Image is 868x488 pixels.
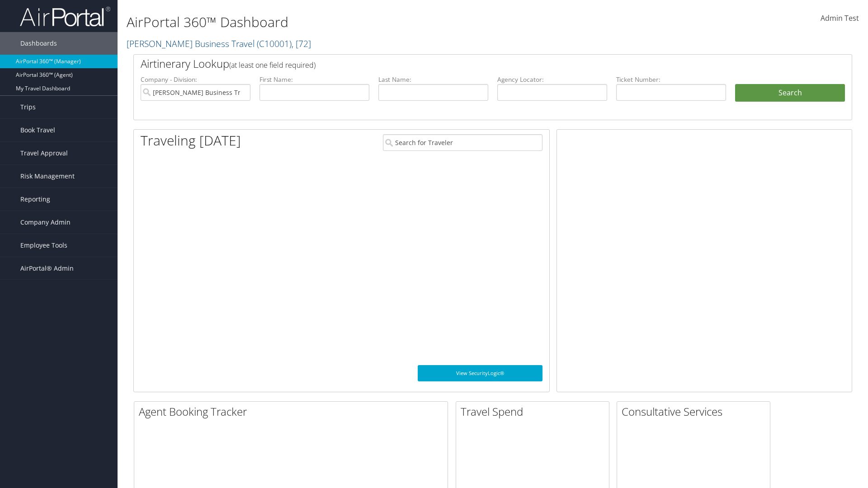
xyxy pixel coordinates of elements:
[141,75,250,84] label: Company - Division:
[229,60,316,70] span: (at least one field required)
[497,75,607,84] label: Agency Locator:
[127,38,311,50] a: [PERSON_NAME] Business Travel
[20,257,74,280] span: AirPortal® Admin
[20,96,36,118] span: Trips
[616,75,726,84] label: Ticket Number:
[20,165,75,188] span: Risk Management
[378,75,488,84] label: Last Name:
[292,38,311,50] span: , [ 72 ]
[20,32,57,55] span: Dashboards
[735,84,845,102] button: Search
[20,6,110,27] img: airportal-logo.png
[461,404,609,419] h2: Travel Spend
[20,188,50,211] span: Reporting
[257,38,292,50] span: ( C10001 )
[20,211,71,234] span: Company Admin
[139,404,448,419] h2: Agent Booking Tracker
[622,404,770,419] h2: Consultative Services
[20,142,68,164] span: Travel Approval
[127,13,615,32] h1: AirPortal 360™ Dashboard
[141,131,241,150] h1: Traveling [DATE]
[821,13,859,23] span: Admin Test
[20,234,67,257] span: Employee Tools
[383,134,542,151] input: Search for Traveler
[141,56,785,71] h2: Airtinerary Lookup
[259,75,369,84] label: First Name:
[821,5,859,33] a: Admin Test
[20,119,55,141] span: Book Travel
[418,365,542,381] a: View SecurityLogic®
